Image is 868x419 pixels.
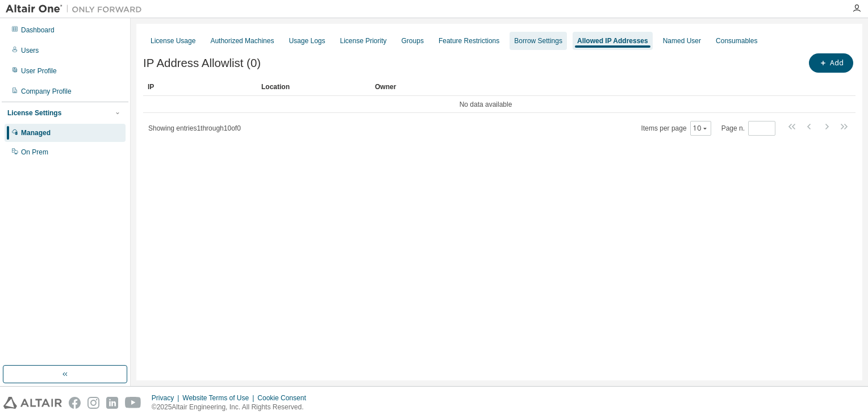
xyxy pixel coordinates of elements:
[148,78,252,96] div: IP
[21,66,57,76] div: User Profile
[641,121,711,136] span: Items per page
[21,87,72,96] div: Company Profile
[125,397,141,409] img: youtube.svg
[721,121,775,136] span: Page n.
[21,26,55,35] div: Dashboard
[577,36,648,45] div: Allowed IP Addresses
[3,397,62,409] img: altair_logo.svg
[514,36,562,45] div: Borrow Settings
[210,36,274,45] div: Authorized Machines
[402,36,424,45] div: Groups
[6,3,148,15] img: Altair One
[143,96,828,113] td: No data available
[257,393,312,403] div: Cookie Consent
[69,397,81,409] img: facebook.svg
[148,124,241,132] span: Showing entries 1 through 10 of 0
[289,36,325,45] div: Usage Logs
[182,393,257,403] div: Website Terms of Use
[716,36,757,45] div: Consumables
[340,36,387,45] div: License Priority
[375,78,824,96] div: Owner
[663,36,701,45] div: Named User
[87,397,99,409] img: instagram.svg
[143,57,261,70] span: IP Address Allowlist (0)
[106,397,118,409] img: linkedin.svg
[21,148,48,157] div: On Prem
[21,46,39,55] div: Users
[261,78,366,96] div: Location
[152,403,313,412] p: © 2025 Altair Engineering, Inc. All Rights Reserved.
[693,124,708,133] button: 10
[7,108,61,118] div: License Settings
[151,36,195,45] div: License Usage
[21,128,51,137] div: Managed
[439,36,499,45] div: Feature Restrictions
[809,53,853,73] button: Add
[152,393,182,403] div: Privacy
